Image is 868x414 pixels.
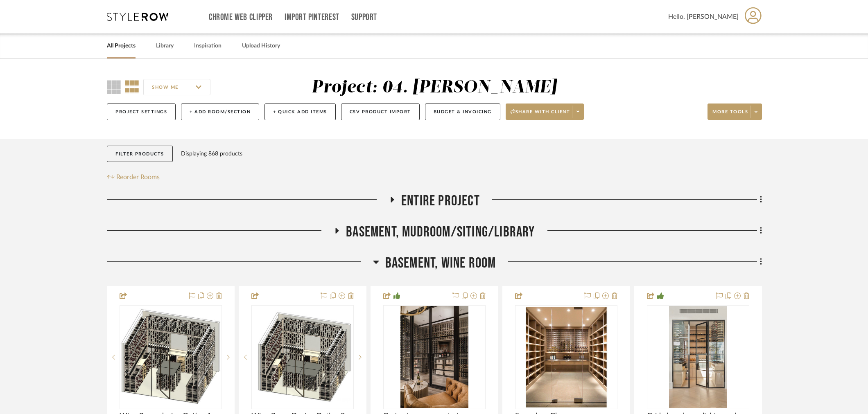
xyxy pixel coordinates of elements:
button: + Quick Add Items [264,103,336,120]
img: Crate storage, countertop space, darker wood finish [400,306,468,408]
span: Basement, Mudroom/Siting/Library [346,223,535,241]
span: Entire Project [401,192,480,210]
a: Import Pinterest [285,14,339,21]
a: All Projects [107,40,136,52]
a: Library [156,40,174,52]
div: Displaying 868 products [181,146,242,162]
a: Upload History [242,40,280,52]
a: Support [351,14,377,21]
button: Filter Products [107,146,173,162]
button: Share with client [506,103,584,120]
span: Share with client [511,109,570,121]
div: 0 [384,306,485,409]
div: Project: 04. [PERSON_NAME] [312,79,557,96]
img: Grid glass doors, light wood [669,306,727,408]
img: Wine Room design Option 1 [120,308,221,406]
button: Budget & Invoicing [425,103,500,120]
img: Wine Room Design Option 2 [252,310,353,403]
span: Reorder Rooms [116,172,160,182]
button: Project Settings [107,103,176,120]
span: Basement, Wine Room [385,254,496,272]
button: Reorder Rooms [107,172,160,182]
button: More tools [708,103,762,120]
a: Inspiration [194,40,222,52]
span: More tools [712,109,748,121]
span: Hello, [PERSON_NAME] [668,12,739,22]
button: + Add Room/Section [181,103,259,120]
a: Chrome Web Clipper [209,14,273,21]
img: Frameless Glass, Counterspace, Lighter wood [516,307,617,407]
button: CSV Product Import [341,103,420,120]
